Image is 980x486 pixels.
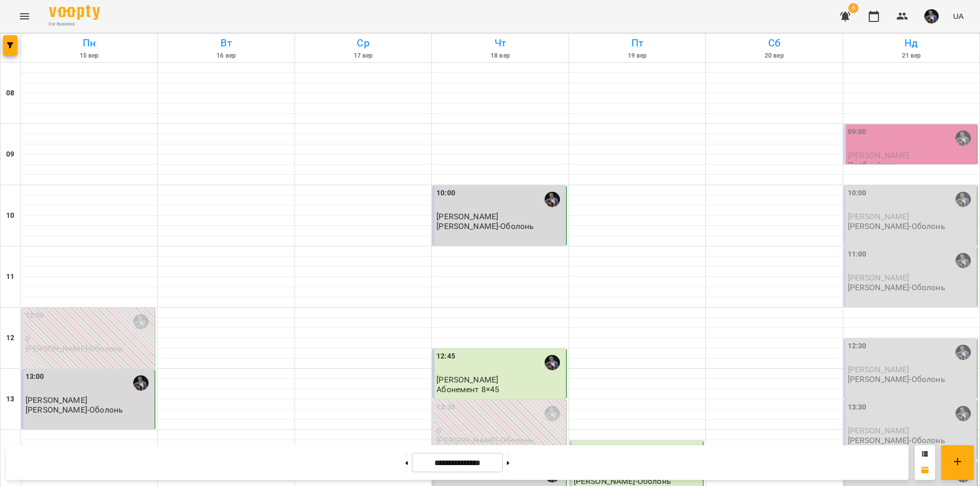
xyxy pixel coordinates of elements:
h6: 17 вер [297,51,430,61]
p: [PERSON_NAME]-Оболонь [848,222,945,231]
span: [PERSON_NAME] [848,150,910,160]
h6: 20 вер [707,51,841,61]
p: [PERSON_NAME]-Оболонь [436,436,534,445]
span: [PERSON_NAME] [848,365,910,374]
p: [PERSON_NAME]-Оболонь [26,344,123,353]
span: UA [953,11,964,21]
h6: Сб [707,35,841,51]
p: [PERSON_NAME]-Оболонь [26,405,123,414]
img: Voopty Logo [49,5,100,20]
img: Олексій КОЧЕТОВ [545,406,560,421]
label: 13:00 [26,371,44,382]
h6: 19 вер [571,51,704,61]
h6: 18 вер [433,51,567,61]
h6: 15 вер [22,51,156,61]
p: 0 [436,426,563,435]
h6: 12 [6,332,14,344]
label: 11:00 [848,249,867,260]
h6: Пт [571,35,704,51]
h6: 13 [6,394,14,405]
p: [PERSON_NAME]-Оболонь [848,436,945,445]
span: [PERSON_NAME] [848,273,910,283]
h6: Пн [22,35,156,51]
p: [PERSON_NAME]-Оболонь [848,283,945,292]
label: 13:30 [848,402,867,413]
img: Олексій КОЧЕТОВ [955,192,971,207]
h6: 21 вер [845,51,978,61]
label: 12:30 [848,341,867,352]
span: 6 [848,3,859,13]
label: 10:00 [436,188,455,199]
img: Олексій КОЧЕТОВ [133,314,149,329]
p: [PERSON_NAME]-Оболонь [436,222,534,231]
p: 0 [26,335,153,343]
h6: 11 [6,271,14,283]
p: Пробний урок [848,161,901,169]
span: [PERSON_NAME] [436,212,498,221]
label: 13:30 [436,402,455,413]
span: [PERSON_NAME] [848,212,910,221]
label: 10:00 [848,188,867,199]
h6: Чт [433,35,567,51]
label: 09:00 [848,126,867,138]
h6: Нд [845,35,978,51]
h6: 09 [6,149,14,160]
span: For Business [49,21,100,28]
img: Олексій КОЧЕТОВ [955,131,971,146]
img: d409717b2cc07cfe90b90e756120502c.jpg [924,9,939,23]
span: [PERSON_NAME] [436,375,498,385]
button: Menu [12,4,37,29]
img: Олексій КОЧЕТОВ [545,355,560,370]
h6: 08 [6,88,14,99]
h6: 16 вер [159,51,292,61]
h6: Вт [159,35,292,51]
span: [PERSON_NAME] [26,395,87,405]
img: Олексій КОЧЕТОВ [545,192,560,207]
img: Олексій КОЧЕТОВ [955,345,971,360]
h6: 10 [6,210,14,221]
span: [PERSON_NAME] [848,426,910,436]
img: Олексій КОЧЕТОВ [133,375,149,391]
label: 12:00 [26,310,44,321]
img: Олексій КОЧЕТОВ [955,406,971,421]
p: [PERSON_NAME]-Оболонь [848,375,945,383]
p: Абонемент 8×45 [436,385,499,394]
button: UA [949,7,968,25]
h6: Ср [297,35,430,51]
img: Олексій КОЧЕТОВ [955,253,971,268]
label: 12:45 [436,351,455,362]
